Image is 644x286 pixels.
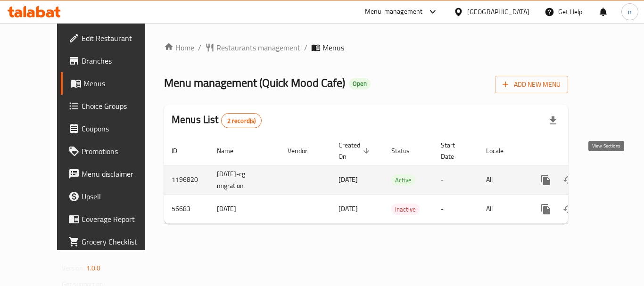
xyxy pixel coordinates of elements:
span: Branches [82,55,157,66]
div: Export file [542,109,564,132]
th: Actions [527,137,633,165]
div: Inactive [391,204,420,215]
a: Coupons [61,117,165,140]
span: Name [217,145,246,156]
a: Menus [61,72,165,95]
td: 1196820 [164,165,209,195]
span: Grocery Checklist [82,236,157,247]
span: Restaurants management [216,42,300,53]
button: Change Status [557,198,580,221]
div: Active [391,174,415,186]
button: Add New Menu [495,76,568,93]
li: / [304,42,307,53]
span: 1.0.0 [86,262,101,274]
a: Coverage Report [61,208,165,230]
span: n [628,7,632,17]
span: Menus [322,42,344,53]
a: Grocery Checklist [61,230,165,253]
a: Restaurants management [205,42,300,53]
span: Edit Restaurant [82,33,157,44]
span: Coupons [82,123,157,134]
span: Coverage Report [82,213,157,225]
a: Edit Restaurant [61,27,165,49]
span: Start Date [441,139,467,162]
table: enhanced table [164,137,633,224]
button: more [535,198,557,221]
a: Menu disclaimer [61,163,165,185]
h2: Menus List [172,113,262,128]
td: [DATE] [209,195,280,223]
td: - [433,195,479,223]
span: Menus [83,78,157,89]
span: Menu disclaimer [82,168,157,180]
span: Choice Groups [82,100,157,112]
span: [DATE] [339,173,358,186]
a: Home [164,42,194,53]
span: Created On [339,139,372,162]
td: [DATE]-cg migration [209,165,280,195]
a: Branches [61,49,165,72]
div: Open [349,78,371,90]
span: Vendor [288,145,320,156]
div: Menu-management [365,6,423,17]
span: Active [391,175,415,186]
nav: breadcrumb [164,42,568,53]
a: Promotions [61,140,165,163]
span: Upsell [82,191,157,202]
td: 56683 [164,195,209,223]
span: Inactive [391,204,420,215]
span: Version: [62,262,85,274]
div: [GEOGRAPHIC_DATA] [467,7,529,17]
button: more [535,169,557,191]
span: Status [391,145,422,156]
span: Menu management ( Quick Mood Cafe ) [164,72,345,93]
a: Choice Groups [61,95,165,117]
span: ID [172,145,190,156]
span: Promotions [82,146,157,157]
div: Total records count [221,113,262,128]
a: Upsell [61,185,165,208]
span: Add New Menu [503,79,561,90]
span: Locale [486,145,516,156]
span: 2 record(s) [222,116,262,125]
span: Open [349,80,371,88]
td: All [479,165,527,195]
li: / [198,42,201,53]
span: [DATE] [339,203,358,215]
td: All [479,195,527,223]
td: - [433,165,479,195]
